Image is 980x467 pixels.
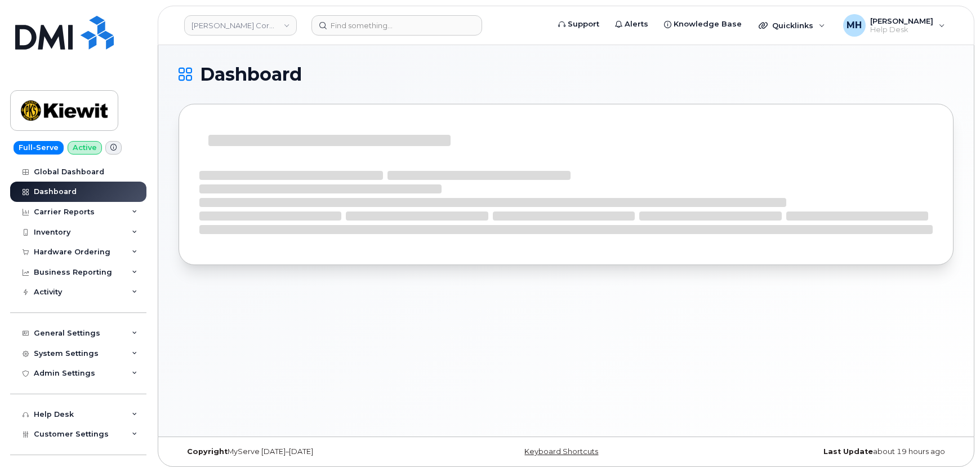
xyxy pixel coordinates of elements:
span: Dashboard [200,66,302,83]
div: MyServe [DATE]–[DATE] [179,447,437,456]
a: Keyboard Shortcuts [524,447,598,456]
strong: Last Update [823,447,873,456]
div: about 19 hours ago [695,447,954,456]
strong: Copyright [187,447,228,456]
